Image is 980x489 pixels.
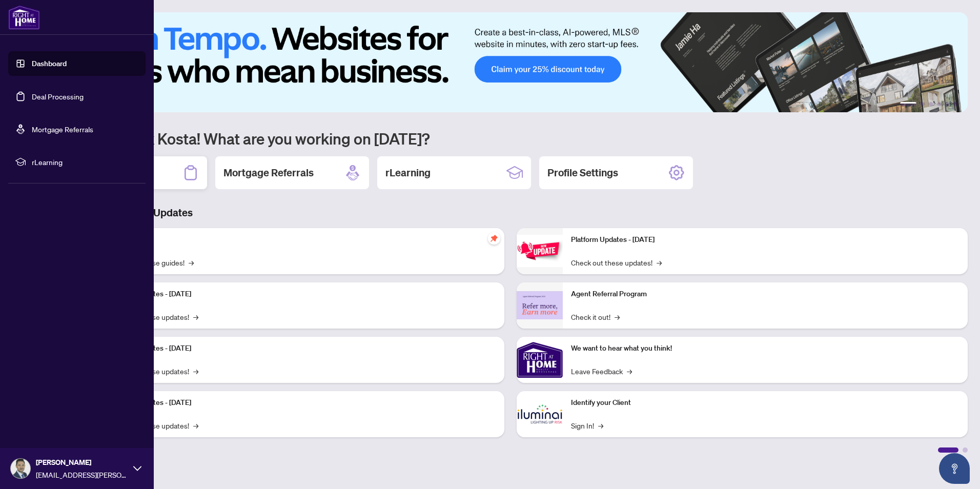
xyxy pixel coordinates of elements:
[193,365,198,377] span: →
[11,459,30,478] img: Profile Icon
[571,234,959,246] p: Platform Updates - [DATE]
[571,420,603,431] a: Sign In!→
[53,12,968,112] img: Slide 0
[953,102,957,106] button: 6
[193,420,198,431] span: →
[517,391,563,437] img: Identify your Client
[193,311,198,322] span: →
[488,232,500,244] span: pushpin
[108,289,496,300] p: Platform Updates - [DATE]
[571,397,959,409] p: Identify your Client
[223,166,314,180] h2: Mortgage Referrals
[900,102,916,106] button: 1
[8,5,40,30] img: logo
[32,125,93,134] a: Mortgage Referrals
[53,206,968,220] h3: Brokerage & Industry Updates
[937,102,941,106] button: 4
[627,365,632,377] span: →
[53,129,968,148] h1: Welcome back Kosta! What are you working on [DATE]?
[598,420,603,431] span: →
[36,457,128,468] span: [PERSON_NAME]
[517,337,563,383] img: We want to hear what you think!
[108,343,496,354] p: Platform Updates - [DATE]
[929,102,933,106] button: 3
[108,397,496,409] p: Platform Updates - [DATE]
[615,311,620,322] span: →
[571,257,662,268] a: Check out these updates!→
[517,235,563,267] img: Platform Updates - June 23, 2025
[921,102,925,106] button: 2
[571,365,632,377] a: Leave Feedback→
[571,289,959,300] p: Agent Referral Program
[945,102,949,106] button: 5
[657,257,662,268] span: →
[32,59,67,68] a: Dashboard
[517,291,563,319] img: Agent Referral Program
[571,311,620,322] a: Check it out!→
[547,166,618,180] h2: Profile Settings
[36,469,128,480] span: [EMAIL_ADDRESS][PERSON_NAME][DOMAIN_NAME]
[32,92,84,101] a: Deal Processing
[32,156,138,168] span: rLearning
[571,343,959,354] p: We want to hear what you think!
[385,166,431,180] h2: rLearning
[939,453,970,484] button: Open asap
[108,234,496,246] p: Self-Help
[189,257,194,268] span: →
